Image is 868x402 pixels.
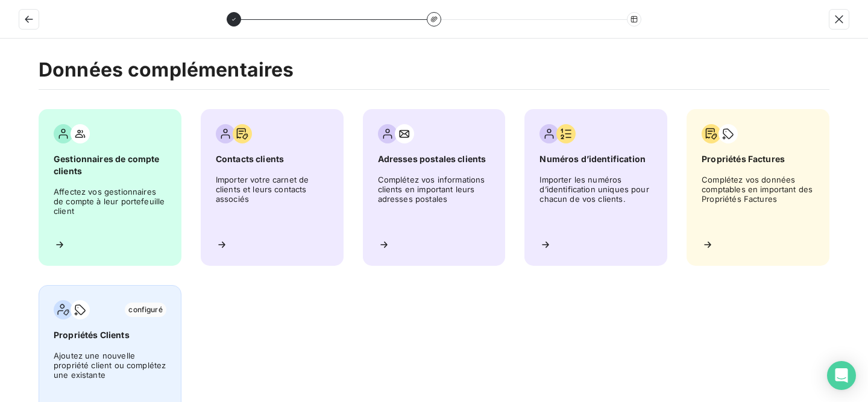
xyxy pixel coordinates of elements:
[54,153,166,177] span: Gestionnaires de compte clients
[702,153,814,165] span: Propriétés Factures
[216,153,329,165] span: Contacts clients
[216,175,329,229] span: Importer votre carnet de clients et leurs contacts associés
[54,187,166,229] span: Affectez vos gestionnaires de compte à leur portefeuille client
[378,175,491,229] span: Complétez vos informations clients en important leurs adresses postales
[702,175,814,229] span: Complétez vos données comptables en important des Propriétés Factures
[54,329,166,341] span: Propriétés Clients
[125,303,166,317] span: configuré
[539,153,652,165] span: Numéros d’identification
[378,153,491,165] span: Adresses postales clients
[827,361,856,390] div: Open Intercom Messenger
[539,175,652,229] span: Importer les numéros d’identification uniques pour chacun de vos clients.
[39,58,829,90] h2: Données complémentaires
